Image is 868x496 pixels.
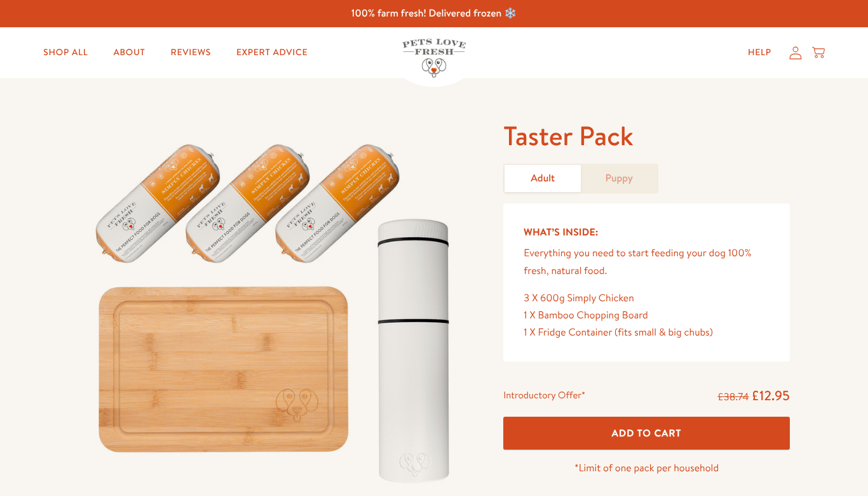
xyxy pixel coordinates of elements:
iframe: Gorgias live chat messenger [804,436,855,483]
s: £38.74 [717,390,749,404]
a: Reviews [161,40,221,65]
button: Add To Cart [503,417,790,450]
div: 1 X Fridge Container (fits small & big chubs) [524,324,770,341]
p: *Limit of one pack per household [503,460,790,477]
span: 1 X Bamboo Chopping Board [524,308,648,322]
h1: Taster Pack [503,119,790,153]
div: 3 X 600g Simply Chicken [524,290,770,307]
a: Help [738,40,782,65]
div: Introductory Offer* [503,387,585,406]
a: Adult [505,165,581,192]
a: About [103,40,155,65]
a: Puppy [581,165,657,192]
p: Everything you need to start feeding your dog 100% fresh, natural food. [524,245,770,279]
span: Add To Cart [612,426,682,440]
img: Pets Love Fresh [402,39,466,77]
span: £12.95 [751,386,790,405]
a: Expert Advice [226,40,318,65]
h5: What’s Inside: [524,224,770,240]
a: Shop All [33,40,98,65]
